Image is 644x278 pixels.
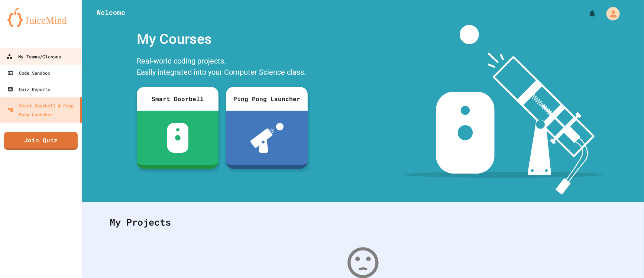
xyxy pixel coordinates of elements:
div: Code Sandbox [7,68,50,77]
div: Real-world coding projects. Easily integrated into your Computer Science class. [133,54,311,81]
div: Quiz Reports [7,85,50,94]
div: My Courses [133,25,311,54]
div: My Projects [102,208,624,237]
img: ppl-with-ball.png [250,123,284,153]
div: Smart Doorbell & Ping Pong Launcher [7,101,77,119]
div: Ping Pong Launcher [226,87,308,111]
div: My Teams/Classes [6,52,61,61]
div: My Account [599,5,622,22]
div: Smart Doorbell [137,87,219,111]
img: banner-image-my-projects.png [404,25,603,195]
img: logo-orange.svg [7,7,74,27]
img: sdb-white.svg [167,123,188,153]
div: My Notifications [574,7,599,20]
a: Join Quiz [4,132,78,150]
